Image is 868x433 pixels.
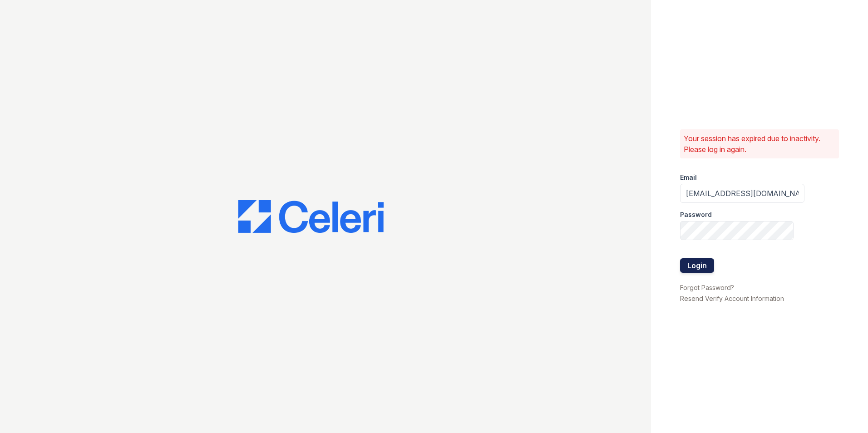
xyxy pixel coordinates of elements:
[680,173,697,182] label: Email
[680,284,734,291] a: Forgot Password?
[680,210,712,219] label: Password
[680,258,714,273] button: Login
[680,295,784,302] a: Resend Verify Account Information
[684,133,835,155] p: Your session has expired due to inactivity. Please log in again.
[238,200,384,233] img: CE_Logo_Blue-a8612792a0a2168367f1c8372b55b34899dd931a85d93a1a3d3e32e68fde9ad4.png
